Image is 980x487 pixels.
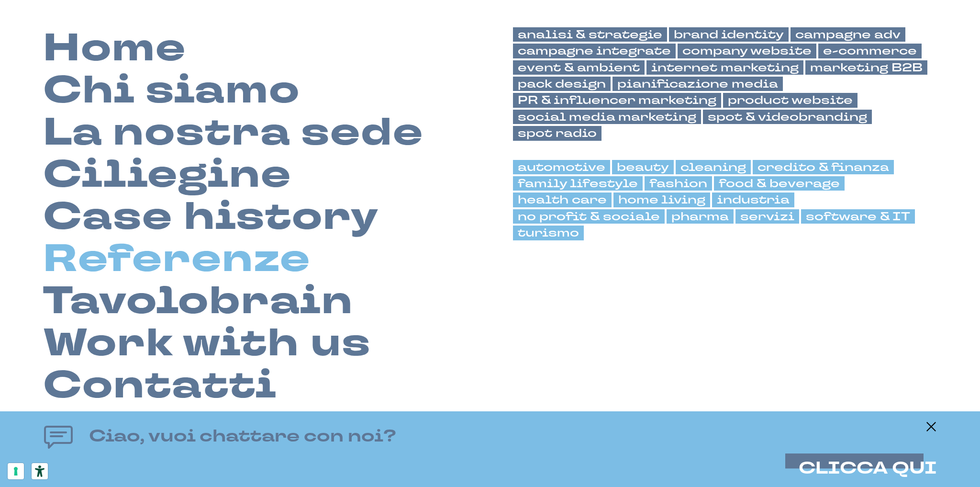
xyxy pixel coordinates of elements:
[818,44,922,58] a: e-commerce
[32,463,48,479] button: Strumenti di accessibilità
[801,209,915,224] a: software & IT
[791,27,905,42] a: campagne adv
[669,27,789,42] a: brand identity
[513,27,667,42] a: analisi & strategie
[714,176,845,191] a: food & beverage
[43,238,311,280] a: Referenze
[513,160,610,174] a: automotive
[735,209,799,224] a: servizi
[43,280,353,322] a: Tavolobrain
[612,160,674,174] a: beauty
[43,27,186,69] a: Home
[43,322,371,364] a: Work with us
[612,77,783,91] a: pianificazione media
[513,44,676,58] a: campagne integrate
[513,126,601,140] a: spot radio
[513,110,701,124] a: social media marketing
[645,176,712,191] a: fashion
[513,77,611,91] a: pack design
[513,176,643,191] a: family lifestyle
[646,60,803,75] a: internet marketing
[43,364,277,407] a: Contatti
[799,457,937,480] span: CLICCA QUI
[513,93,721,107] a: PR & influencer marketing
[43,196,379,238] a: Case history
[43,112,423,154] a: La nostra sede
[799,459,937,478] button: CLICCA QUI
[678,44,816,58] a: company website
[676,160,751,174] a: cleaning
[805,60,927,75] a: marketing B2B
[753,160,894,174] a: credito & finanza
[667,209,734,224] a: pharma
[43,69,300,112] a: Chi siamo
[43,154,291,196] a: Ciliegine
[703,110,872,124] a: spot & videobranding
[8,463,24,479] button: Le tue preferenze relative al consenso per le tecnologie di tracciamento
[613,193,710,207] a: home living
[89,423,396,449] h4: Ciao, vuoi chattare con noi?
[712,193,794,207] a: industria
[723,93,857,107] a: product website
[513,209,665,224] a: no profit & sociale
[513,226,584,240] a: turismo
[513,193,612,207] a: health care
[513,60,645,75] a: event & ambient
